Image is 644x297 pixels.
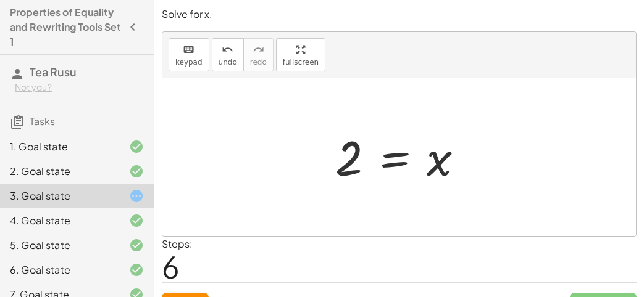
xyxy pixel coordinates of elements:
[30,115,55,128] span: Tasks
[162,237,193,250] label: Steps:
[10,164,109,179] div: 2. Goal state
[10,213,109,228] div: 4. Goal state
[276,38,325,71] button: fullscreen
[250,58,267,67] span: redo
[129,164,144,179] i: Task finished and correct.
[175,58,203,67] span: keypad
[253,43,264,57] i: redo
[222,43,233,57] i: undo
[10,5,122,49] h4: Properties of Equality and Rewriting Tools Set 1
[15,81,144,94] div: Not you?
[30,65,77,79] span: Tea Rusu
[283,58,319,67] span: fullscreen
[129,238,144,253] i: Task finished and correct.
[10,238,109,253] div: 5. Goal state
[212,38,244,71] button: undoundo
[183,43,194,57] i: keyboard
[129,139,144,154] i: Task finished and correct.
[129,189,144,203] i: Task started.
[129,213,144,228] i: Task finished and correct.
[10,262,109,277] div: 6. Goal state
[169,38,209,71] button: keyboardkeypad
[219,58,237,67] span: undo
[10,189,109,203] div: 3. Goal state
[10,139,109,154] div: 1. Goal state
[162,7,637,22] p: Solve for x.
[129,262,144,277] i: Task finished and correct.
[162,248,180,285] span: 6
[243,38,274,71] button: redoredo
